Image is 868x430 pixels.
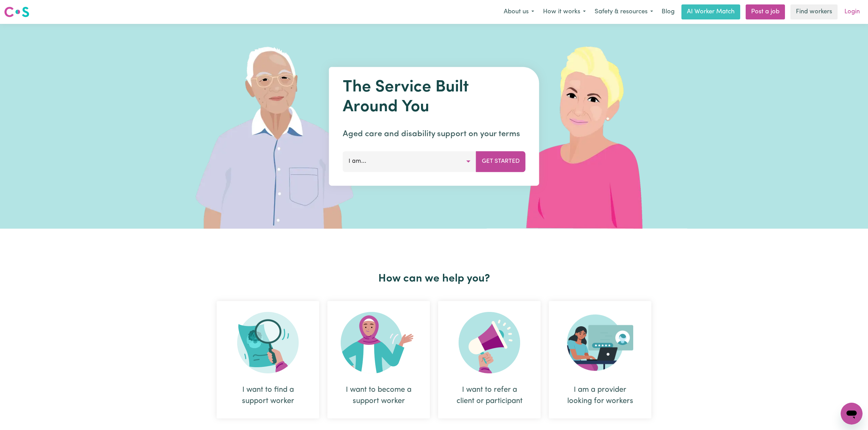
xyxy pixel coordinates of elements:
a: Blog [657,4,679,19]
button: Get Started [476,151,526,172]
div: I am a provider looking for workers [549,301,651,418]
h2: How can we help you? [213,272,655,285]
div: I want to find a support worker [217,301,319,418]
a: Find workers [790,4,838,19]
img: Careseekers logo [4,6,29,18]
button: How it works [539,5,590,19]
div: I want to refer a client or participant [438,301,541,418]
img: Become Worker [341,312,417,373]
div: I want to find a support worker [233,384,303,407]
iframe: Button to launch messaging window [841,403,863,425]
a: Login [840,4,864,19]
p: Aged care and disability support on your terms [343,128,526,140]
div: I want to become a support worker [344,384,413,407]
a: Post a job [746,4,785,19]
a: Careseekers logo [4,4,29,20]
img: Search [237,312,299,373]
a: AI Worker Match [681,4,740,19]
div: I am a provider looking for workers [565,384,635,407]
div: I want to refer a client or participant [455,384,524,407]
div: I want to become a support worker [327,301,430,418]
img: Refer [459,312,520,373]
img: Provider [567,312,633,373]
button: About us [499,5,539,19]
button: I am... [343,151,476,172]
h1: The Service Built Around You [343,78,526,117]
button: Safety & resources [590,5,657,19]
